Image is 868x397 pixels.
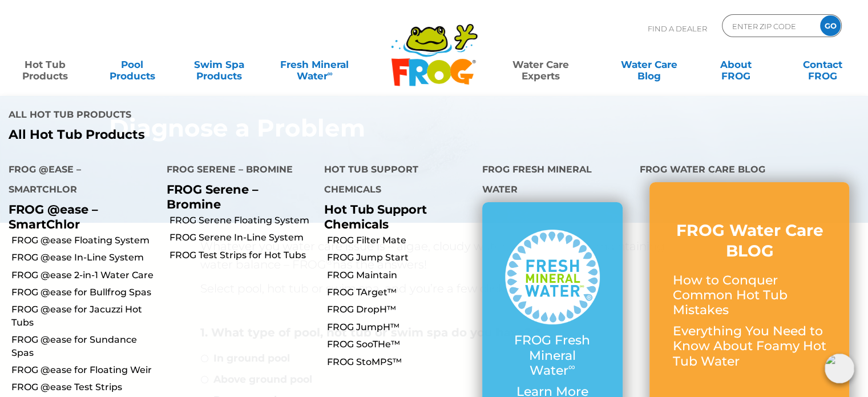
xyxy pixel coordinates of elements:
a: Swim SpaProducts [185,53,253,76]
a: FROG JumpH™ [327,321,474,334]
a: Water CareExperts [486,53,596,76]
img: openIcon [825,354,854,383]
a: Hot Tub Support Chemicals [324,202,427,231]
a: FROG @ease for Bullfrog Spas [11,286,158,299]
a: ContactFROG [789,53,857,76]
p: Everything You Need to Know About Foamy Hot Tub Water [672,324,826,369]
a: FROG Filter Mate [327,234,474,247]
sup: ∞ [568,361,575,372]
a: FROG SooTHe™ [327,338,474,351]
a: FROG @ease for Jacuzzi Hot Tubs [11,303,158,329]
a: All Hot Tub Products [9,127,425,142]
a: FROG @ease Floating System [11,234,158,247]
a: FROG StoMPS™ [327,356,474,368]
a: FROG @ease for Sundance Spas [11,334,158,359]
a: FROG Serene In-Line System [169,231,316,244]
h4: All Hot Tub Products [9,105,425,127]
a: FROG @ease for Floating Weir [11,364,158,376]
a: FROG DropH™ [327,303,474,316]
a: FROG Test Strips for Hot Tubs [169,249,316,262]
h4: Hot Tub Support Chemicals [324,159,465,202]
a: FROG @ease Test Strips [11,381,158,394]
h4: FROG Serene – Bromine [167,159,308,182]
p: How to Conquer Common Hot Tub Mistakes [672,273,826,318]
p: FROG @ease – SmartChlor [9,202,150,231]
input: GO [820,15,841,36]
sup: ∞ [327,69,332,78]
a: FROG Water Care BLOG How to Conquer Common Hot Tub Mistakes Everything You Need to Know About Foa... [672,220,826,375]
a: Fresh MineralWater∞ [272,53,357,76]
a: FROG @ease 2-in-1 Water Care [11,269,158,282]
a: FROG Jump Start [327,251,474,264]
p: Find A Dealer [648,14,707,43]
p: FROG Fresh Mineral Water [505,333,600,378]
a: PoolProducts [98,53,165,76]
h4: FROG @ease – SmartChlor [9,159,150,202]
a: FROG @ease In-Line System [11,251,158,264]
p: FROG Serene – Bromine [167,182,308,211]
h4: FROG Water Care Blog [640,159,859,182]
a: Hot TubProducts [11,53,79,76]
input: Zip Code Form [731,18,808,34]
a: Water CareBlog [615,53,683,76]
a: FROG TArget™ [327,286,474,299]
a: FROG Serene Floating System [169,214,316,227]
a: FROG Maintain [327,269,474,282]
a: AboutFROG [702,53,769,76]
h4: FROG Fresh Mineral Water [482,159,623,202]
h3: FROG Water Care BLOG [672,220,826,262]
